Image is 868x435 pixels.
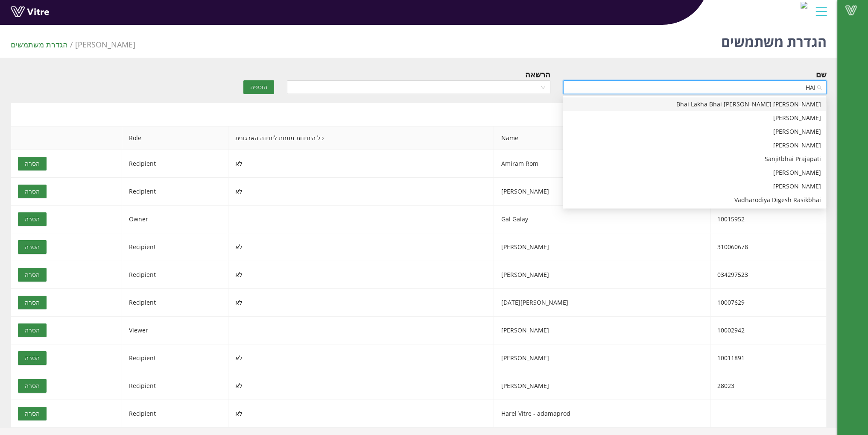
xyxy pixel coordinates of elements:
td: לא [228,289,494,317]
div: [PERSON_NAME] [568,182,821,191]
span: הסרה [25,159,40,168]
div: [PERSON_NAME] [568,141,821,150]
div: Ramesh Bhai Lakha Bhai Patel [563,97,826,111]
div: Sanjitbhai Prajapati [563,152,826,166]
td: לא [228,178,494,206]
span: הסרה [25,270,40,279]
span: הסרה [25,326,40,335]
th: כל היחידות מתחת ליחידה הארגונית [228,126,494,150]
div: Kunjanbhai Patel [563,111,826,125]
span: 310060678 [717,243,748,251]
td: לא [228,400,494,428]
span: הסרה [25,353,40,363]
div: Shailesh Mahyavanshi [563,179,826,193]
button: הסרה [18,240,47,254]
div: הרשאה [525,68,550,80]
td: [PERSON_NAME] [494,178,710,206]
span: Recipient [129,270,156,279]
td: Harel Vitre - adamaprod [494,400,710,428]
div: Jigneshbhai Parmar [563,125,826,138]
td: [PERSON_NAME] [494,372,710,400]
button: הסרה [18,212,47,226]
span: הסרה [25,381,40,391]
h1: הגדרת משתמשים [721,21,827,58]
button: הסרה [18,323,47,337]
button: הסרה [18,268,47,282]
span: Recipient [129,409,156,417]
div: משתמשי טפסים [11,103,827,126]
span: הסרה [25,242,40,252]
th: Role [122,126,228,150]
td: Amiram Rom [494,150,710,178]
td: [PERSON_NAME] [494,261,710,289]
td: [PERSON_NAME] [494,344,710,372]
td: לא [228,233,494,261]
span: Viewer [129,326,148,334]
span: 10002942 [717,326,745,334]
button: הסרה [18,185,47,198]
span: הסרה [25,187,40,196]
td: לא [228,150,494,178]
span: Owner [129,215,148,223]
button: הסרה [18,379,47,393]
img: a5b1377f-0224-4781-a1bb-d04eb42a2f7a.jpg [801,2,807,9]
span: Recipient [129,298,156,306]
span: Recipient [129,382,156,390]
span: Recipient [129,243,156,251]
div: Mohsin Shaikh [563,166,826,179]
div: [PERSON_NAME] Bhai Lakha Bhai [PERSON_NAME] [568,100,821,109]
td: [PERSON_NAME] [494,317,710,344]
span: Name [494,126,710,150]
td: לא [228,344,494,372]
div: [PERSON_NAME] [568,113,821,123]
div: Vadharodiya Digesh Rasikbhai [563,193,826,207]
span: 10011891 [717,354,745,362]
button: הסרה [18,157,47,170]
span: הסרה [25,409,40,418]
span: Recipient [129,354,156,362]
div: שם [816,68,827,80]
div: Piyushbhai Tandel [563,138,826,152]
span: הסרה [25,298,40,307]
button: הסרה [18,407,47,420]
div: [PERSON_NAME] [568,168,821,177]
button: הסרה [18,296,47,309]
span: 379 [75,39,135,50]
span: הסרה [25,215,40,224]
span: Recipient [129,187,156,195]
div: Vadharodiya Digesh Rasikbhai [568,195,821,205]
td: [PERSON_NAME][DATE] [494,289,710,317]
span: 10007629 [717,298,745,306]
td: לא [228,261,494,289]
button: הוספה [243,80,274,94]
td: לא [228,372,494,400]
li: הגדרת משתמשים [11,38,75,50]
span: 034297523 [717,270,748,279]
div: Sanjitbhai Prajapati [568,154,821,164]
td: Gal Galay [494,206,710,233]
button: הסרה [18,351,47,365]
span: 10015952 [717,215,745,223]
td: [PERSON_NAME] [494,233,710,261]
span: 28023 [717,382,734,390]
div: [PERSON_NAME] [568,127,821,136]
span: Recipient [129,159,156,168]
